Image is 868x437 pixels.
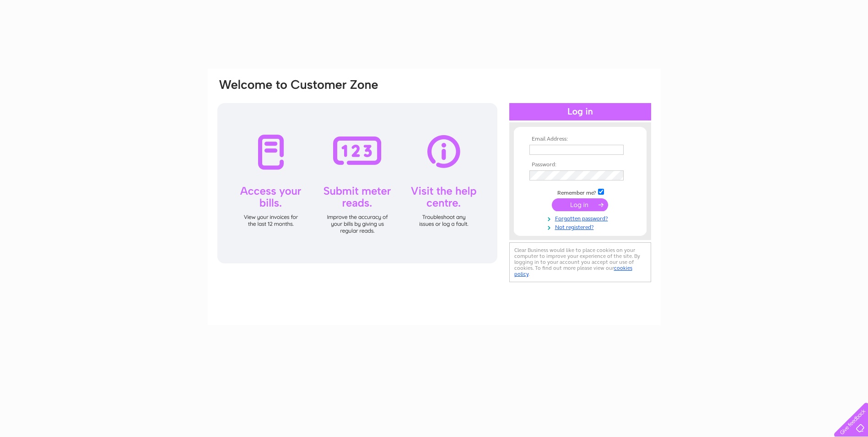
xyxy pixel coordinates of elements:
[527,162,633,168] th: Password:
[529,213,633,222] a: Forgotten password?
[527,187,633,197] td: Remember me?
[514,265,632,277] a: cookies policy
[552,198,608,211] input: Submit
[509,242,651,282] div: Clear Business would like to place cookies on your computer to improve your experience of the sit...
[527,136,633,142] th: Email Address:
[529,222,633,231] a: Not registered?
